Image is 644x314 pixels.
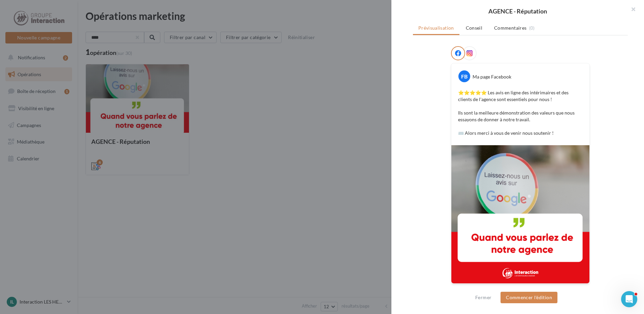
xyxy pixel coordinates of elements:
[466,25,482,31] span: Conseil
[494,25,526,31] span: Commentaires
[402,8,633,14] div: AGENCE - Réputation
[529,25,535,31] span: (0)
[451,284,590,292] div: La prévisualisation est non-contractuelle
[501,292,557,303] button: Commencer l'édition
[473,293,494,302] button: Fermer
[458,70,470,82] div: FB
[473,73,511,80] div: Ma page Facebook
[458,89,583,136] p: ⭐️⭐️⭐️⭐️⭐️ Les avis en ligne des intérimaires et des clients de l'agence sont essentiels pour nou...
[621,291,637,307] iframe: Intercom live chat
